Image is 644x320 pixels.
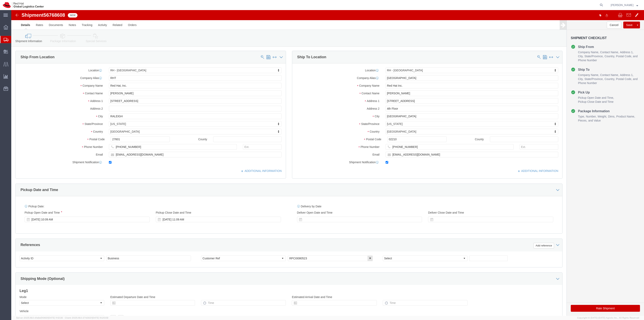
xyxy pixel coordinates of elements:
[610,3,638,7] button: [PERSON_NAME]
[577,316,639,320] span: Copyright © [DATE]-[DATE] Agistix Inc., All Rights Reserved
[65,317,108,319] span: Client: 2025.18.0-27d3021
[92,317,108,319] span: [DATE] 10:20:09
[11,10,644,316] iframe: FS Legacy Container
[611,3,634,7] span: Robert Lomax
[3,2,44,8] img: logo
[16,317,63,319] span: Server: 2025.18.0-d1e9a510831
[48,317,63,319] span: [DATE] 11:12:30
